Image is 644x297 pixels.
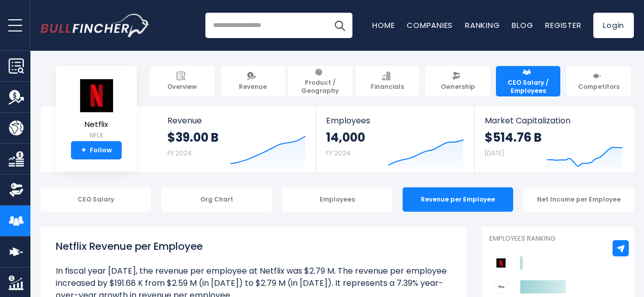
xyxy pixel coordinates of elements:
small: FY 2024 [326,149,350,157]
a: +Follow [71,141,122,159]
a: Overview [150,66,214,96]
a: Ownership [425,66,490,96]
div: Revenue per Employee [403,187,513,212]
strong: $39.00 B [167,129,219,145]
strong: + [81,146,86,155]
small: NFLX [79,131,114,140]
a: Revenue [221,66,285,96]
span: Overview [167,83,197,91]
a: Market Capitalization $514.76 B [DATE] [475,107,633,172]
span: Netflix [79,120,114,129]
a: Financials [355,66,420,96]
img: Ownership [9,182,24,197]
a: Register [545,20,581,30]
span: Market Capitalization [485,116,623,125]
span: Product / Geography [293,79,348,94]
h1: Netflix Revenue per Employee [56,239,451,254]
div: CEO Salary [41,187,151,212]
div: Employees [282,187,392,212]
span: Revenue [239,83,267,91]
span: Ownership [441,83,475,91]
span: Financials [371,83,404,91]
small: [DATE] [485,149,504,157]
a: Companies [407,20,453,30]
div: Org Chart [161,187,272,212]
img: Netflix competitors logo [494,256,508,270]
img: Bullfincher logo [41,14,150,37]
span: Revenue [167,116,306,125]
p: Employees Ranking [489,235,626,243]
a: Login [593,13,634,38]
a: Ranking [465,20,499,30]
strong: 14,000 [326,129,365,145]
div: Net Income per Employee [523,187,634,212]
small: FY 2024 [167,149,192,157]
strong: $514.76 B [485,129,542,145]
span: CEO Salary / Employees [500,79,556,94]
a: Go to homepage [41,14,150,37]
img: Walt Disney Company competitors logo [494,280,508,293]
a: Competitors [566,66,631,96]
a: CEO Salary / Employees [496,66,560,96]
a: Employees 14,000 FY 2024 [316,107,474,172]
span: Competitors [578,83,620,91]
a: Blog [512,20,533,30]
span: Employees [326,116,463,125]
a: Revenue $39.00 B FY 2024 [157,107,316,172]
button: Search [327,13,352,38]
a: Home [372,20,395,30]
a: Netflix NFLX [78,78,115,142]
a: Product / Geography [288,66,352,96]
